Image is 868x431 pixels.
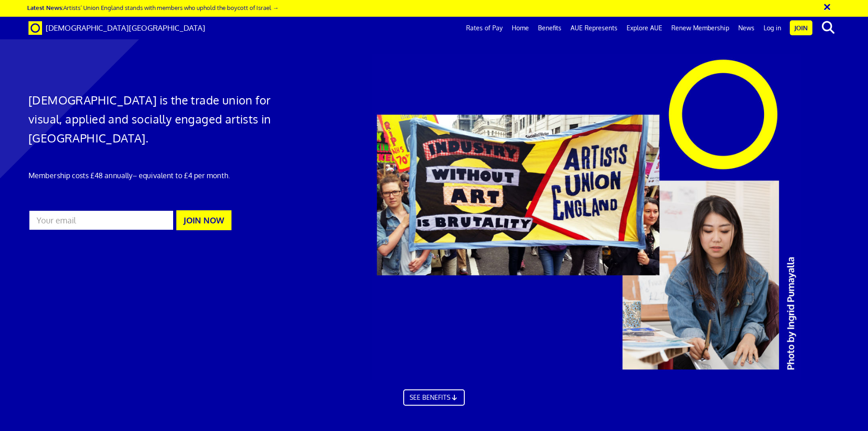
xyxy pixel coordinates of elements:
[28,170,290,181] p: Membership costs £48 annually – equivalent to £4 per month.
[46,23,205,33] span: [DEMOGRAPHIC_DATA][GEOGRAPHIC_DATA]
[28,210,174,231] input: Your email
[403,389,465,406] a: SEE BENEFITS
[814,18,842,37] button: search
[622,17,667,39] a: Explore AUE
[507,17,533,39] a: Home
[28,90,290,147] h1: [DEMOGRAPHIC_DATA] is the trade union for visual, applied and socially engaged artists in [GEOGRA...
[462,17,507,39] a: Rates of Pay
[790,20,812,35] a: Join
[667,17,734,39] a: Renew Membership
[759,17,786,39] a: Log in
[566,17,622,39] a: AUE Represents
[533,17,566,39] a: Benefits
[22,17,212,39] a: Brand [DEMOGRAPHIC_DATA][GEOGRAPHIC_DATA]
[734,17,759,39] a: News
[27,4,63,11] strong: Latest News:
[27,4,278,11] a: Latest News:Artists’ Union England stands with members who uphold the boycott of Israel →
[176,210,231,230] button: JOIN NOW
